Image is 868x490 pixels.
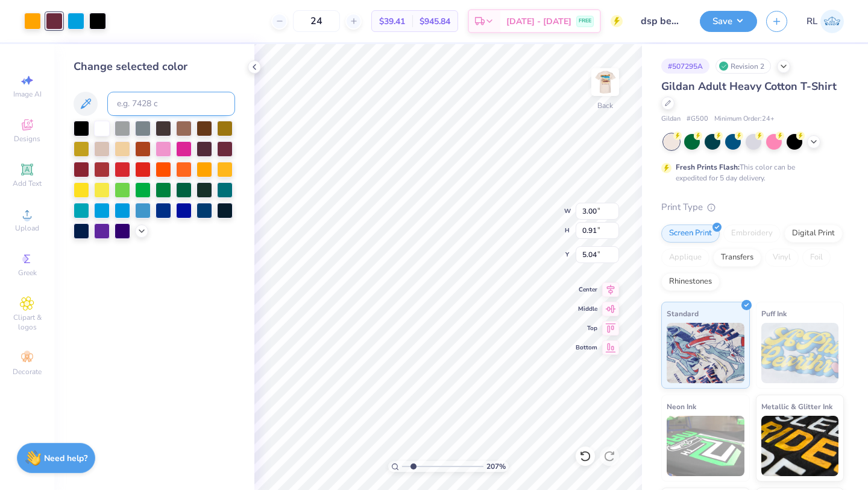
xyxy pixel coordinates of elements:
[44,453,87,464] strong: Need help?
[661,79,837,94] span: Gildan Adult Heavy Cotton T-Shirt
[74,59,235,75] div: Change selected color
[579,17,591,25] span: FREE
[700,11,757,32] button: Save
[807,10,844,33] a: RL
[667,416,744,476] img: Neon Ink
[802,249,831,267] div: Foil
[18,268,37,278] span: Greek
[420,15,450,28] span: $945.84
[293,10,340,32] input: – –
[807,14,817,28] span: RL
[713,249,761,267] div: Transfers
[676,162,740,172] strong: Fresh Prints Flash:
[14,134,40,144] span: Designs
[667,307,699,320] span: Standard
[661,224,720,243] div: Screen Print
[632,9,691,33] input: Untitled Design
[593,70,617,94] img: Back
[667,400,696,413] span: Neon Ink
[13,367,42,377] span: Decorate
[667,323,744,383] img: Standard
[761,400,832,413] span: Metallic & Glitter Ink
[6,313,48,332] span: Clipart & logos
[761,416,839,476] img: Metallic & Glitter Ink
[597,100,613,111] div: Back
[661,273,720,291] div: Rhinestones
[765,249,799,267] div: Vinyl
[576,305,597,313] span: Middle
[576,324,597,332] span: Top
[661,59,709,74] div: # 507295A
[576,285,597,294] span: Center
[761,323,839,383] img: Puff Ink
[723,224,781,243] div: Embroidery
[820,10,844,33] img: Ryan Leale
[714,114,775,124] span: Minimum Order: 24 +
[15,223,39,233] span: Upload
[486,461,506,472] span: 207 %
[576,343,597,352] span: Bottom
[506,15,571,28] span: [DATE] - [DATE]
[107,92,235,116] input: e.g. 7428 c
[661,249,709,267] div: Applique
[687,114,708,124] span: # G500
[661,200,844,214] div: Print Type
[13,89,42,99] span: Image AI
[379,15,405,28] span: $39.41
[761,307,787,320] span: Puff Ink
[661,114,681,124] span: Gildan
[13,179,42,188] span: Add Text
[784,224,843,243] div: Digital Print
[676,162,824,183] div: This color can be expedited for 5 day delivery.
[715,59,771,74] div: Revision 2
